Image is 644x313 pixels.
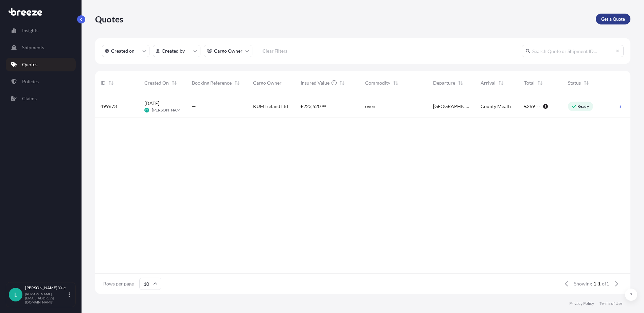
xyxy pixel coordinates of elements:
button: Sort [497,79,505,87]
span: of 1 [602,280,609,287]
span: € [524,104,527,109]
span: [DATE] [144,100,159,107]
a: Shipments [6,41,76,54]
a: Terms of Use [600,301,622,306]
span: Insured Value [301,80,329,86]
span: Commodity [365,80,390,86]
p: Quotes [22,61,37,68]
p: [PERSON_NAME] Yale [25,285,67,291]
button: Sort [233,79,241,87]
span: ID [101,80,106,86]
a: Policies [6,75,76,88]
span: Cargo Owner [253,80,282,86]
button: Sort [457,79,465,87]
p: Ready [577,104,589,109]
button: createdBy Filter options [153,45,200,57]
span: Showing [574,280,592,287]
span: LY [145,107,148,114]
span: , [311,104,312,109]
p: Created by [162,48,185,54]
a: Get a Quote [596,14,630,24]
span: 00 [322,105,326,107]
p: Get a Quote [601,16,625,22]
span: [PERSON_NAME] [152,107,184,113]
button: createdOn Filter options [102,45,149,57]
p: Claims [22,95,37,102]
span: Status [568,80,581,86]
span: KUM Ireland Ltd [253,103,288,110]
span: € [301,104,303,109]
span: . [535,105,536,107]
button: Sort [107,79,115,87]
span: — [192,103,196,110]
span: Departure [433,80,455,86]
span: 223 [303,104,311,109]
span: oven [365,103,375,110]
p: [PERSON_NAME][EMAIL_ADDRESS][DOMAIN_NAME] [25,292,67,304]
p: Created on [111,48,135,54]
span: County Meath [481,103,511,110]
input: Search Quote or Shipment ID... [522,45,624,57]
a: Quotes [6,58,76,71]
button: Clear Filters [256,46,294,56]
p: Shipments [22,44,44,51]
span: 520 [312,104,321,109]
p: Quotes [95,14,123,24]
button: Sort [536,79,544,87]
button: Sort [392,79,400,87]
span: 22 [536,105,540,107]
span: [GEOGRAPHIC_DATA] [433,103,470,110]
a: Insights [6,24,76,37]
a: Privacy Policy [569,301,594,306]
a: Claims [6,92,76,105]
p: Cargo Owner [214,48,243,54]
span: Booking Reference [192,80,232,86]
span: 499673 [101,103,117,110]
span: L [14,291,17,298]
button: Sort [582,79,590,87]
button: Sort [170,79,178,87]
button: Sort [338,79,346,87]
button: cargoOwner Filter options [204,45,252,57]
p: Insights [22,27,38,34]
span: Rows per page [103,280,134,287]
p: Policies [22,78,39,85]
span: . [321,105,322,107]
span: Created On [144,80,169,86]
span: Total [524,80,535,86]
p: Clear Filters [263,48,287,54]
span: 1-1 [593,280,601,287]
span: Arrival [481,80,496,86]
span: 269 [527,104,535,109]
